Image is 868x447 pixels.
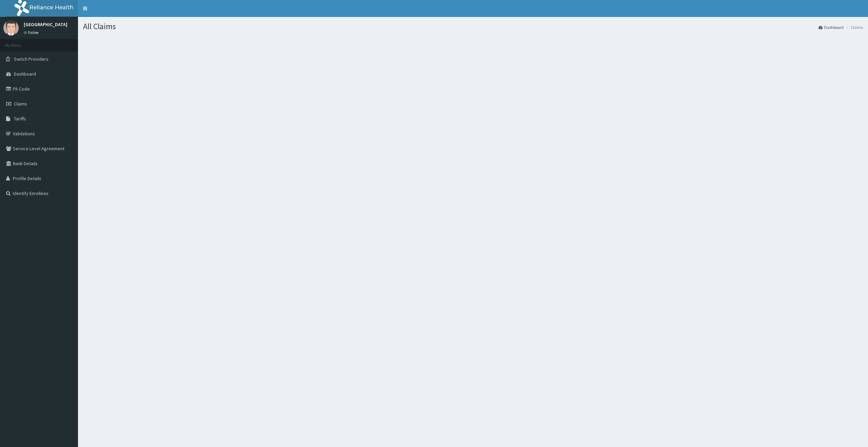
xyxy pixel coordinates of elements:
[3,20,19,36] img: User Image
[24,30,40,35] a: Online
[14,116,26,122] span: Tariffs
[844,24,863,30] li: Claims
[24,22,67,27] p: [GEOGRAPHIC_DATA]
[14,71,36,77] span: Dashboard
[818,24,844,30] a: Dashboard
[14,101,27,107] span: Claims
[14,56,48,62] span: Switch Providers
[83,22,863,31] h1: All Claims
